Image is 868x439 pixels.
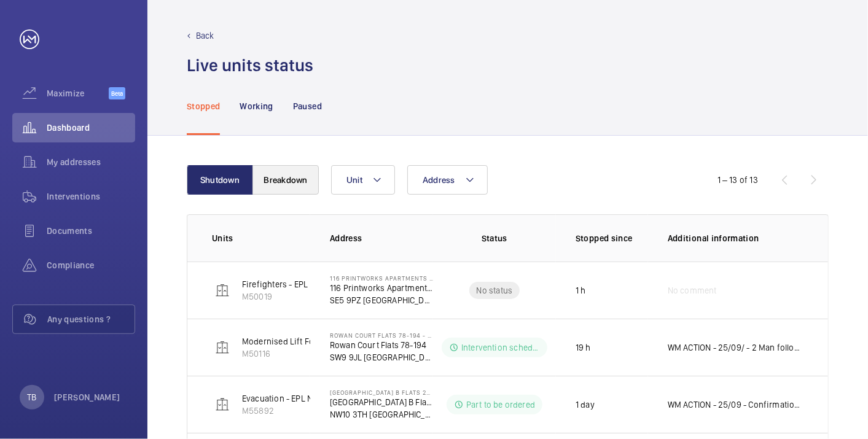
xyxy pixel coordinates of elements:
img: elevator.svg [215,283,230,298]
p: M55892 [242,405,399,417]
p: No status [477,284,513,297]
button: Breakdown [252,165,319,195]
p: Status [442,232,547,244]
span: My addresses [47,156,135,168]
span: Any questions ? [47,313,135,325]
p: Intervention scheduled [461,341,540,354]
p: [GEOGRAPHIC_DATA] B Flats 22-44 - High Risk Building [330,389,433,396]
p: Part to be ordered [466,398,535,411]
p: WM ACTION - 25/09/ - 2 Man follow up [DATE] [DATE] - Attended site found alot of damaged from fir... [668,341,803,354]
span: Documents [47,225,135,237]
p: 1 day [576,398,595,411]
p: [PERSON_NAME] [54,391,120,403]
p: 116 Printworks Apartments Flats 1-65 - High Risk Building [330,274,433,282]
p: Firefighters - EPL Flats 1-65 No 1 [242,278,364,290]
p: Stopped [187,100,220,112]
p: SE5 9PZ [GEOGRAPHIC_DATA] [330,294,433,306]
p: Rowan Court Flats 78-194 - High Risk Building [330,332,433,339]
p: Address [330,232,433,244]
img: elevator.svg [215,397,230,412]
p: M50116 [242,348,434,360]
img: elevator.svg [215,340,230,355]
span: Beta [109,87,125,99]
p: Modernised Lift For Fire Services - LEFT HAND LIFT [242,335,434,348]
p: SW9 9JL [GEOGRAPHIC_DATA] [330,351,433,363]
span: Unit [346,175,362,185]
p: Paused [293,100,322,112]
p: Additional information [668,232,803,244]
span: Maximize [47,87,109,99]
p: NW10 3TH [GEOGRAPHIC_DATA] [330,408,433,421]
p: Rowan Court Flats 78-194 [330,339,433,351]
p: TB [27,391,36,403]
p: 19 h [576,341,591,354]
p: Stopped since [576,232,648,244]
p: 1 h [576,284,586,297]
p: Units [212,232,310,244]
span: Dashboard [47,122,135,134]
p: Back [196,29,214,42]
button: Shutdown [187,165,253,195]
span: Compliance [47,259,135,271]
button: Address [407,165,488,195]
p: WM ACTION - 25/09 - Confirmation by technical [DATE] [DATE] - Attended site found faults on drive... [668,398,803,411]
span: Address [423,175,455,185]
p: Working [240,100,273,112]
span: Interventions [47,190,135,203]
p: [GEOGRAPHIC_DATA] B Flats 22-44 [330,396,433,408]
h1: Live units status [187,54,313,77]
p: 116 Printworks Apartments Flats 1-65 [330,282,433,294]
div: 1 – 13 of 13 [717,174,758,186]
p: M50019 [242,290,364,303]
p: Evacuation - EPL No 2 Flats 22-44 Block B [242,392,399,405]
span: No comment [668,284,717,297]
button: Unit [331,165,395,195]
